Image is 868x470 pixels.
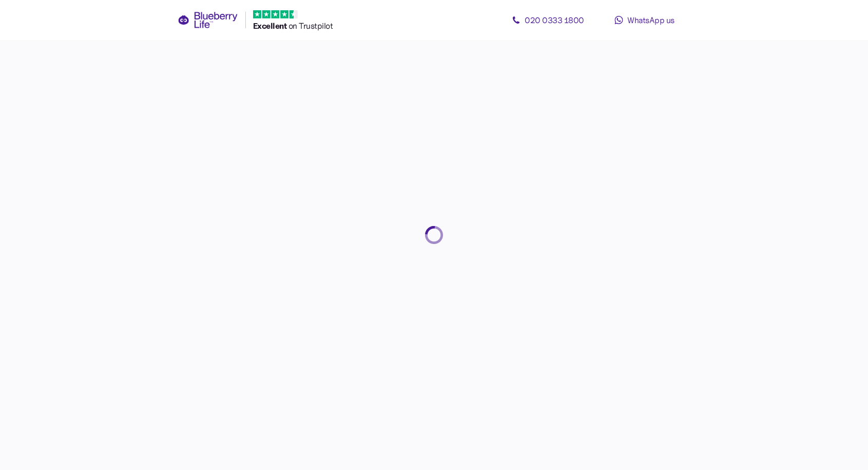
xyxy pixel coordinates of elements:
span: on Trustpilot [288,21,333,31]
span: WhatsApp us [627,15,674,25]
span: 020 0333 1800 [525,15,584,25]
span: Excellent ️ [253,21,288,31]
a: 020 0333 1800 [502,10,594,30]
a: WhatsApp us [599,10,691,30]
